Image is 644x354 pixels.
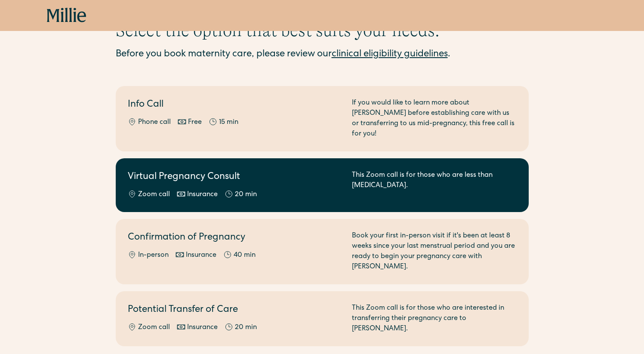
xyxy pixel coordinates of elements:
[352,98,517,139] div: If you would like to learn more about [PERSON_NAME] before establishing care with us or transferr...
[187,190,218,200] div: Insurance
[128,170,342,185] h2: Virtual Pregnancy Consult
[188,117,202,128] div: Free
[138,190,170,200] div: Zoom call
[138,323,170,333] div: Zoom call
[187,323,218,333] div: Insurance
[116,86,529,151] a: Info CallPhone callFree15 minIf you would like to learn more about [PERSON_NAME] before establish...
[138,117,171,128] div: Phone call
[332,50,448,59] a: clinical eligibility guidelines
[116,158,529,212] a: Virtual Pregnancy ConsultZoom callInsurance20 minThis Zoom call is for those who are less than [M...
[352,303,517,334] div: This Zoom call is for those who are interested in transferring their pregnancy care to [PERSON_NA...
[116,219,529,284] a: Confirmation of PregnancyIn-personInsurance40 minBook your first in-person visit if it's been at ...
[128,303,342,317] h2: Potential Transfer of Care
[219,117,238,128] div: 15 min
[235,323,257,333] div: 20 min
[352,231,517,272] div: Book your first in-person visit if it's been at least 8 weeks since your last menstrual period an...
[352,170,517,200] div: This Zoom call is for those who are less than [MEDICAL_DATA].
[186,250,216,261] div: Insurance
[116,48,529,62] div: Before you book maternity care, please review our .
[235,190,257,200] div: 20 min
[128,231,342,245] h2: Confirmation of Pregnancy
[234,250,256,261] div: 40 min
[138,250,169,261] div: In-person
[116,291,529,346] a: Potential Transfer of CareZoom callInsurance20 minThis Zoom call is for those who are interested ...
[128,98,342,112] h2: Info Call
